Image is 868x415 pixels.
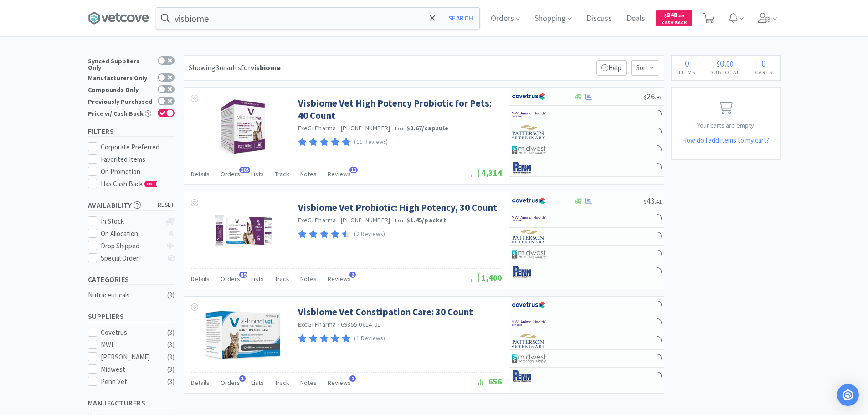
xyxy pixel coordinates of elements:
div: . [703,59,748,68]
div: Synced Suppliers Only [88,56,153,71]
span: for [241,63,281,72]
span: Reviews [328,379,351,387]
span: · [391,124,393,132]
div: Manufacturers Only [88,73,153,81]
span: 848 [664,10,684,19]
span: Orders [221,275,240,283]
a: Visbiome Vet High Potency Probiotic for Pets: 40 Count [298,97,500,122]
img: f6b2451649754179b5b4e0c70c3f7cb0_2.png [512,108,546,121]
div: Covetrus [101,327,157,338]
span: · [338,124,339,132]
span: . 89 [678,13,684,19]
span: reset [158,200,175,210]
img: f6b2451649754179b5b4e0c70c3f7cb0_2.png [512,316,546,330]
span: $ [664,13,667,19]
div: Special Order [101,253,161,264]
h5: How do I add items to my cart? [672,135,780,146]
img: 4dd14cff54a648ac9e977f0c5da9bc2e_5.png [512,143,546,157]
img: 77fca1acd8b6420a9015268ca798ef17_1.png [512,194,546,208]
img: 19d3063c2ef94a8e85ff6507b020a429_313262.png [219,97,268,156]
span: Lists [251,379,264,387]
span: Lists [251,170,264,178]
span: 1,400 [471,272,502,283]
img: 4dd14cff54a648ac9e977f0c5da9bc2e_5.png [512,247,546,261]
img: 77fca1acd8b6420a9015268ca798ef17_1.png [512,90,546,103]
h5: Availability [88,200,175,210]
strong: $0.67 / capsule [406,124,448,132]
span: 11 [349,167,358,173]
a: Discuss [583,15,616,23]
strong: visbiome [251,63,281,72]
span: $ [644,198,647,205]
div: MWI [101,339,157,350]
span: Track [275,275,289,283]
span: Reviews [328,275,351,283]
div: On Allocation [101,228,161,239]
span: Reviews [328,170,351,178]
img: e1133ece90fa4a959c5ae41b0808c578_9.png [512,369,546,383]
div: ( 3 ) [167,327,175,338]
h5: Suppliers [88,311,175,322]
span: 1 [349,375,356,382]
img: 77fca1acd8b6420a9015268ca798ef17_1.png [512,298,546,312]
div: Drop Shipped [101,241,161,251]
span: 89 [239,272,247,278]
h4: Subtotal [703,68,748,77]
div: Penn Vet [101,376,157,387]
span: Track [275,170,289,178]
div: ( 3 ) [167,290,175,301]
span: 43 [644,195,662,206]
span: 1 [239,375,246,382]
span: from [395,125,405,132]
div: Favorited Items [101,154,175,165]
span: [PHONE_NUMBER] [341,216,390,224]
div: Compounds Only [88,85,153,93]
span: 656 [478,376,502,387]
p: Help [596,60,627,76]
span: Details [191,170,210,178]
div: On Promotion [101,166,175,177]
p: (1 Reviews) [354,334,385,343]
a: Visbiome Vet Constipation Care: 30 Count [298,306,473,318]
p: (2 Reviews) [354,230,385,239]
a: ExeGi Pharma [298,320,336,328]
div: In Stock [101,216,161,227]
img: f5e969b455434c6296c6d81ef179fa71_3.png [512,230,546,243]
span: CB [145,181,154,187]
span: 2 [349,272,356,278]
span: 00 [726,59,734,68]
input: Search by item, sku, manufacturer, ingredient, size... [156,8,479,29]
div: Nutraceuticals [88,290,162,301]
div: Price w/ Cash Back [88,109,153,117]
img: e1133ece90fa4a959c5ae41b0808c578_9.png [512,265,546,279]
span: $ [644,94,647,101]
span: Lists [251,275,264,283]
span: 0 [720,57,724,69]
h4: Carts [748,68,780,77]
span: Track [275,379,289,387]
span: from [395,217,405,224]
span: 105 [239,167,250,173]
p: Your carts are empty [672,120,780,130]
p: (11 Reviews) [354,138,388,147]
a: ExeGi Pharma [298,216,336,224]
img: 5716722ab1a1436dbc190393451a775b_409857.jpeg [198,306,289,364]
div: ( 3 ) [167,339,175,350]
div: Corporate Preferred [101,142,175,153]
span: Notes [300,275,317,283]
span: . 93 [655,94,662,101]
a: Deals [623,15,649,23]
span: · [391,216,393,224]
span: Sort [631,60,659,76]
span: 4,314 [471,168,502,178]
span: Details [191,379,210,387]
span: 69355 0614-01 [341,320,380,328]
span: Orders [221,379,240,387]
h5: Categories [88,274,175,285]
div: Midwest [101,364,157,375]
strong: $1.45 / packet [406,216,447,224]
div: Showing 3 results [189,62,281,74]
div: ( 3 ) [167,352,175,363]
img: f6b2451649754179b5b4e0c70c3f7cb0_2.png [512,212,546,225]
img: 4dd14cff54a648ac9e977f0c5da9bc2e_5.png [512,352,546,365]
